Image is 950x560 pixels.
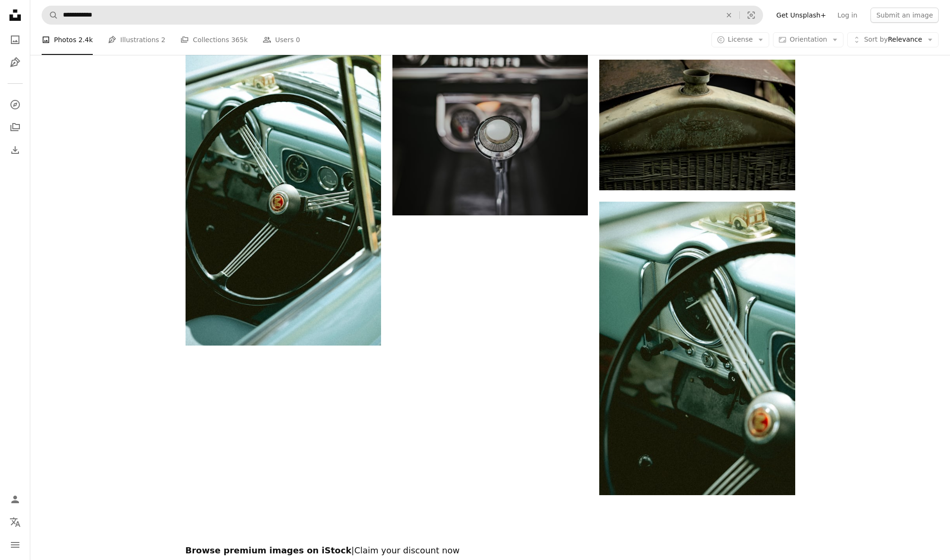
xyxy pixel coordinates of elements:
button: Orientation [773,32,843,47]
button: License [711,32,770,47]
button: Language [6,513,25,532]
span: Sort by [864,36,888,43]
button: Sort byRelevance [847,32,939,47]
a: Home — Unsplash [6,6,25,27]
a: a close up of a car dashboard with a radio [392,64,588,73]
img: A steering wheel and dashboard of a car [599,202,795,495]
span: 2 [161,35,166,45]
a: Illustrations [6,53,25,72]
a: Download History [6,141,25,160]
a: Collections [6,118,25,137]
a: Log in [832,8,863,23]
button: Visual search [740,6,763,24]
a: Log in / Sign up [6,490,25,509]
a: Users 0 [263,25,300,55]
a: Explore [6,95,25,114]
span: License [728,36,753,43]
a: The interior of a car with a steering wheel [186,195,381,203]
img: An old ford radiator is rusted and weathered. [599,60,795,190]
img: The interior of a car with a steering wheel [186,52,381,346]
span: 0 [296,35,300,45]
a: Photos [6,30,25,49]
a: Collections 365k [180,25,248,55]
span: Orientation [790,36,827,43]
button: Submit an image [870,8,939,23]
a: A steering wheel and dashboard of a car [599,344,795,353]
form: Find visuals sitewide [42,6,763,25]
button: Clear [719,6,739,24]
button: Menu [6,535,25,554]
span: Relevance [864,35,922,44]
a: An old ford radiator is rusted and weathered. [599,121,795,129]
span: | Claim your discount now [351,545,460,555]
h2: Browse premium images on iStock [186,545,795,556]
button: Search Unsplash [42,6,58,24]
span: 365k [231,35,248,45]
a: Get Unsplash+ [771,8,832,23]
a: Illustrations 2 [108,25,165,55]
